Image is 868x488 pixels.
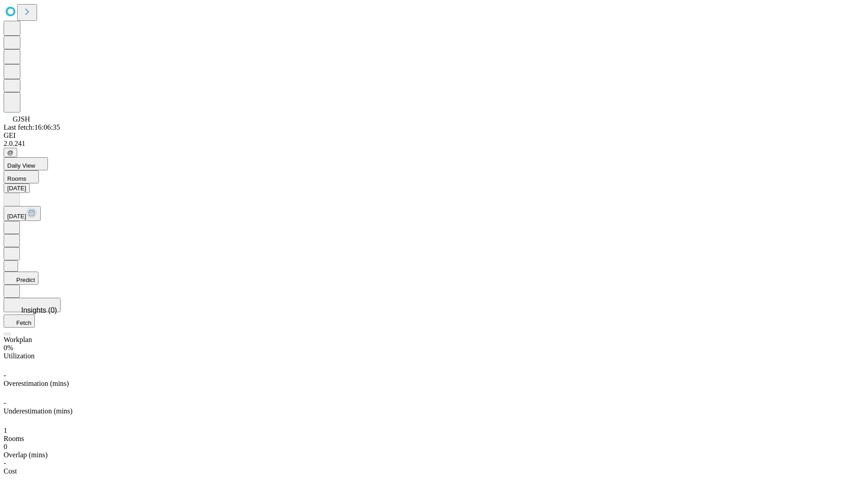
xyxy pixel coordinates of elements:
[4,443,7,450] span: 0
[13,115,30,123] span: GJSH
[7,162,35,169] span: Daily View
[4,148,17,157] button: @
[4,336,32,343] span: Workplan
[4,435,24,442] span: Rooms
[4,399,6,407] span: -
[4,451,47,459] span: Overlap (mins)
[7,213,26,220] span: [DATE]
[4,344,13,352] span: 0%
[4,407,72,415] span: Underestimation (mins)
[4,298,61,312] button: Insights (0)
[4,467,17,475] span: Cost
[4,352,34,360] span: Utilization
[4,206,41,221] button: [DATE]
[4,272,38,285] button: Predict
[21,306,57,314] span: Insights (0)
[7,149,14,156] span: @
[4,314,35,328] button: Fetch
[4,371,6,379] span: -
[4,131,864,140] div: GEI
[4,170,39,183] button: Rooms
[7,175,26,182] span: Rooms
[4,427,7,434] span: 1
[4,380,69,387] span: Overestimation (mins)
[4,140,864,148] div: 2.0.241
[4,123,60,131] span: Last fetch: 16:06:35
[4,183,30,193] button: [DATE]
[4,459,6,467] span: -
[4,157,48,170] button: Daily View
